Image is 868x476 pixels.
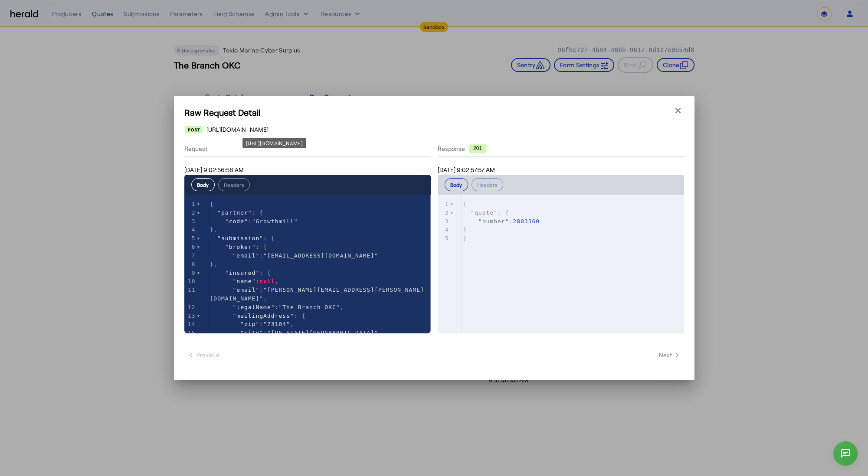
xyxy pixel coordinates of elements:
[217,209,252,216] span: "partner"
[184,277,197,286] div: 10
[233,252,259,259] span: "email"
[263,321,290,327] span: "73104"
[191,178,215,191] button: Body
[233,313,294,319] span: "mailingAddress"
[210,235,275,241] span: : {
[218,178,250,191] button: Headers
[225,218,248,225] span: "code"
[210,287,424,302] span: : ,
[259,278,275,284] span: null
[184,312,197,320] div: 13
[210,244,268,250] span: : {
[184,347,223,363] button: Previous
[184,286,197,294] div: 11
[438,225,450,234] div: 4
[659,351,681,359] span: Next
[233,278,255,284] span: "name"
[438,209,450,217] div: 2
[463,218,540,225] span: :
[184,234,197,243] div: 5
[210,313,306,319] span: : {
[184,209,197,217] div: 2
[210,304,344,310] span: : ,
[233,304,275,310] span: "legalName"
[184,260,197,269] div: 8
[184,320,197,329] div: 14
[184,269,197,277] div: 9
[225,270,259,276] span: "insured"
[252,218,298,225] span: "Growthmill"
[184,251,197,260] div: 7
[184,217,197,226] div: 3
[463,235,467,241] span: }
[184,106,684,118] h1: Raw Request Detail
[225,244,256,250] span: "broker"
[473,145,481,151] text: 201
[210,209,264,216] span: : {
[184,141,431,157] div: Request
[184,303,197,312] div: 12
[210,226,218,233] span: },
[463,209,509,216] span: : {
[463,226,467,233] span: }
[267,329,378,336] span: "[US_STATE][GEOGRAPHIC_DATA]"
[210,321,294,327] span: : ,
[438,234,450,243] div: 5
[478,218,509,225] span: "number"
[210,329,382,336] span: : ,
[438,166,495,173] span: [DATE] 9:02:57:57 AM
[206,125,269,134] span: [URL][DOMAIN_NAME]
[184,225,197,234] div: 4
[438,200,450,209] div: 1
[217,235,263,241] span: "submission"
[438,217,450,226] div: 3
[438,144,684,153] div: Response
[210,270,271,276] span: : {
[240,329,263,336] span: "city"
[242,138,306,148] div: [URL][DOMAIN_NAME]
[655,347,684,363] button: Next
[184,329,197,337] div: 15
[184,243,197,251] div: 6
[472,178,503,191] button: Headers
[263,252,378,259] span: "[EMAIL_ADDRESS][DOMAIN_NAME]"
[233,287,259,293] span: "email"
[240,321,259,327] span: "zip"
[278,304,340,310] span: "The Branch OKC"
[463,201,467,207] span: {
[188,351,220,359] span: Previous
[210,287,424,302] span: "[PERSON_NAME][EMAIL_ADDRESS][PERSON_NAME][DOMAIN_NAME]"
[445,178,468,191] button: Body
[210,261,218,267] span: },
[184,166,244,173] span: [DATE] 9:02:56:56 AM
[513,218,540,225] span: 2803360
[210,201,214,207] span: {
[210,252,379,259] span: :
[184,200,197,209] div: 1
[471,209,498,216] span: "quote"
[210,278,279,284] span: : ,
[210,218,298,225] span: :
